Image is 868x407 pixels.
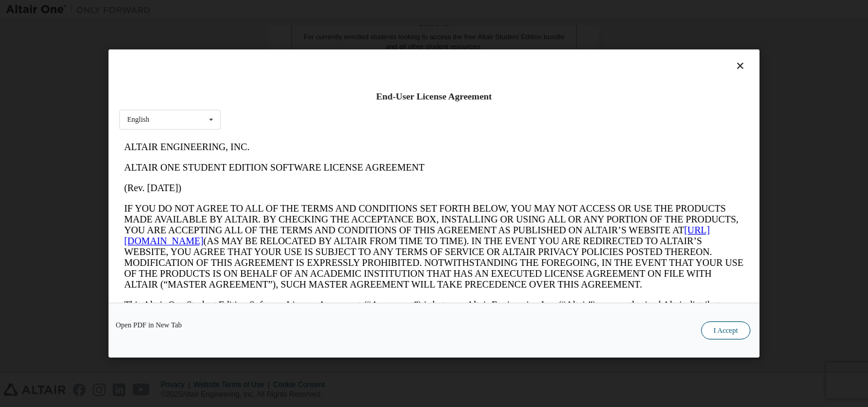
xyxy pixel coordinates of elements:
div: English [127,116,149,123]
p: ALTAIR ONE STUDENT EDITION SOFTWARE LICENSE AGREEMENT [5,25,624,36]
p: (Rev. [DATE]) [5,46,624,57]
div: End-User License Agreement [119,90,749,103]
p: IF YOU DO NOT AGREE TO ALL OF THE TERMS AND CONDITIONS SET FORTH BELOW, YOU MAY NOT ACCESS OR USE... [5,66,624,153]
p: This Altair One Student Edition Software License Agreement (“Agreement”) is between Altair Engine... [5,163,624,206]
button: I Accept [701,321,750,339]
a: [URL][DOMAIN_NAME] [5,88,591,109]
a: Open PDF in New Tab [116,321,182,329]
p: ALTAIR ENGINEERING, INC. [5,5,624,16]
